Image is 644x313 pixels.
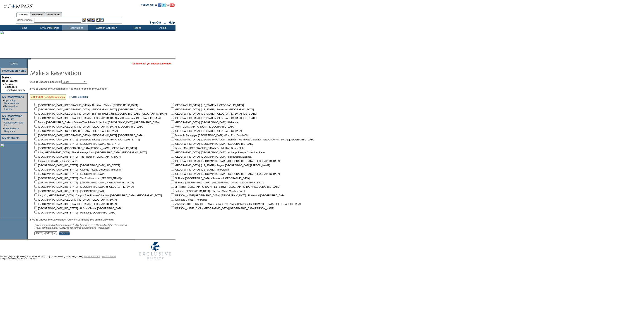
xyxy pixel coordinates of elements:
[169,21,175,24] a: Help
[4,105,18,110] a: Reservation History
[59,231,70,235] input: Submit
[34,207,122,210] nobr: [GEOGRAPHIC_DATA], [US_STATE] - Ho'olei Villas at [GEOGRAPHIC_DATA]
[70,95,88,98] a: » Clear Selection
[34,134,143,137] nobr: [GEOGRAPHIC_DATA], [GEOGRAPHIC_DATA] - [GEOGRAPHIC_DATA], [GEOGRAPHIC_DATA]
[170,164,270,167] nobr: [GEOGRAPHIC_DATA], [US_STATE] - Regent [GEOGRAPHIC_DATA][PERSON_NAME]
[166,5,175,7] a: Subscribe to our YouTube Channel
[3,121,4,127] td: ·
[34,104,138,107] nobr: [GEOGRAPHIC_DATA], [GEOGRAPHIC_DATA] - The Abaco Club on [GEOGRAPHIC_DATA]
[34,226,110,229] nobr: Travel completed after [DATE] is considered an Advanced Reservation.
[82,18,86,22] img: b_edit.gif
[36,25,62,31] td: My Memberships
[91,18,95,22] img: Impersonate
[150,21,161,24] a: Sign Out
[141,3,157,8] td: Follow Us ::
[34,198,117,201] nobr: [GEOGRAPHIC_DATA], [GEOGRAPHIC_DATA] - [GEOGRAPHIC_DATA]
[34,194,162,197] nobr: Lang Co, [GEOGRAPHIC_DATA] - Banyan Tree Private Collection: [GEOGRAPHIC_DATA], [GEOGRAPHIC_DATA]
[2,114,22,121] a: My Reservation Wish List
[170,117,257,119] nobr: [GEOGRAPHIC_DATA], [US_STATE] - [GEOGRAPHIC_DATA], [US_STATE]
[34,112,167,115] nobr: [GEOGRAPHIC_DATA], [GEOGRAPHIC_DATA] - The Hideaways Club: [GEOGRAPHIC_DATA], [GEOGRAPHIC_DATA]
[4,99,19,104] a: Upcoming Reservations
[170,104,244,107] nobr: [GEOGRAPHIC_DATA], [US_STATE] - 1 [GEOGRAPHIC_DATA]
[170,190,245,192] nobr: Surfside, [GEOGRAPHIC_DATA] - The Surf Club - Member Event
[4,121,24,127] a: Cancellation Wish List
[34,203,117,205] nobr: [GEOGRAPHIC_DATA], [GEOGRAPHIC_DATA] - [GEOGRAPHIC_DATA]
[131,62,172,65] span: You have not yet chosen a member.
[170,151,266,154] nobr: [GEOGRAPHIC_DATA], [GEOGRAPHIC_DATA] - Auberge Resorts Collection: Etereo
[31,96,65,98] a: » Select All Beach Destinations
[170,138,314,141] nobr: [GEOGRAPHIC_DATA], [GEOGRAPHIC_DATA] - Banyan Tree Private Collection: [GEOGRAPHIC_DATA], [GEOGRA...
[170,108,254,111] nobr: [GEOGRAPHIC_DATA], [US_STATE] - Rosewood [GEOGRAPHIC_DATA]
[31,58,31,59] img: blank.gif
[170,203,301,205] nobr: Vabbinfaru, [GEOGRAPHIC_DATA] - Banyan Tree Private Collection: [GEOGRAPHIC_DATA], [GEOGRAPHIC_DATA]
[29,58,31,59] img: promoShadowLeftCorner.gif
[170,173,280,175] nobr: [GEOGRAPHIC_DATA], [GEOGRAPHIC_DATA] - [GEOGRAPHIC_DATA], [GEOGRAPHIC_DATA]
[2,76,18,82] a: Make a Reservation
[3,83,4,85] b: »
[3,127,4,133] td: ·
[2,137,19,140] a: My Contracts
[166,3,175,7] img: Subscribe to our YouTube Channel
[3,89,4,91] td: ·
[30,218,114,221] b: Step 3: Choose the Date Range You Wish to Initially See on the Calendar:
[170,142,253,145] nobr: [GEOGRAPHIC_DATA], [GEOGRAPHIC_DATA] - [GEOGRAPHIC_DATA]
[17,18,34,22] div: Member Name:
[3,99,4,104] td: ·
[2,95,24,99] a: My Reservations
[170,177,250,180] nobr: St. Barts, [GEOGRAPHIC_DATA] - Rosewood [GEOGRAPHIC_DATA]
[30,68,120,77] img: pgTtlMakeReservation.gif
[170,160,280,162] nobr: [GEOGRAPHIC_DATA], [GEOGRAPHIC_DATA] - [GEOGRAPHIC_DATA], [GEOGRAPHIC_DATA]
[170,198,207,201] nobr: Turks and Caicos - The Palms
[34,147,137,149] nobr: [GEOGRAPHIC_DATA] - [GEOGRAPHIC_DATA][PERSON_NAME], [GEOGRAPHIC_DATA]
[34,177,123,180] nobr: [GEOGRAPHIC_DATA], [US_STATE] - The Residences of [PERSON_NAME]'a
[170,134,249,137] nobr: Peninsula Papagayo, [GEOGRAPHIC_DATA] - Poro Poro Beach Club
[30,12,45,17] a: Residences
[170,181,264,184] nobr: St. Barts, [GEOGRAPHIC_DATA] - [GEOGRAPHIC_DATA], [GEOGRAPHIC_DATA]
[162,3,166,7] img: Follow us on Twitter
[170,130,242,132] nobr: [GEOGRAPHIC_DATA], [US_STATE] - [GEOGRAPHIC_DATA]
[34,164,120,167] nobr: [GEOGRAPHIC_DATA], [US_STATE] - [GEOGRAPHIC_DATA], [US_STATE]
[170,155,252,158] nobr: [GEOGRAPHIC_DATA], [GEOGRAPHIC_DATA] - Rosewood Mayakoba
[34,224,127,226] span: Travel completed between now and [DATE] qualifies as a Space Available Reservation.
[34,211,115,214] nobr: [GEOGRAPHIC_DATA], [US_STATE] - Montage [GEOGRAPHIC_DATA]
[34,160,77,162] nobr: Kaua'i, [US_STATE] - Timbers Kaua'i
[88,25,123,31] td: Vacation Collection
[170,121,239,124] nobr: [GEOGRAPHIC_DATA], [GEOGRAPHIC_DATA] - Baha Mar
[170,207,274,210] nobr: [PERSON_NAME], B.V.I. - [GEOGRAPHIC_DATA] [GEOGRAPHIC_DATA][PERSON_NAME]
[62,25,88,31] td: Reservations
[96,18,100,22] img: Reservations
[34,108,143,111] nobr: [GEOGRAPHIC_DATA], [GEOGRAPHIC_DATA] - [GEOGRAPHIC_DATA], [GEOGRAPHIC_DATA]
[3,105,4,110] td: ·
[162,5,166,7] a: Follow us on Twitter
[34,168,122,171] nobr: [GEOGRAPHIC_DATA], [US_STATE] - Auberge Resorts Collection: The Dunlin
[34,185,134,188] nobr: [GEOGRAPHIC_DATA], [US_STATE] - [GEOGRAPHIC_DATA] at [GEOGRAPHIC_DATA]
[2,69,26,72] a: Reservation Home
[170,147,244,149] nobr: Real del Mar, [GEOGRAPHIC_DATA] - Real del Mar Beach Club
[34,121,160,124] nobr: Bintan, [GEOGRAPHIC_DATA] - Banyan Tree Private Collection: [GEOGRAPHIC_DATA], [GEOGRAPHIC_DATA]
[34,142,120,145] nobr: [GEOGRAPHIC_DATA], [US_STATE] - [GEOGRAPHIC_DATA], [US_STATE]
[10,25,36,31] td: Home
[102,255,116,258] a: TERMS OF USE
[10,62,18,65] span: [DATE]
[84,255,100,258] a: PRIVACY POLICY
[123,25,149,31] td: Reports
[45,12,62,17] a: Reservations
[5,83,17,88] a: Browse Calendars
[170,125,234,128] nobr: Nevis, [GEOGRAPHIC_DATA] - [GEOGRAPHIC_DATA]
[170,112,257,115] nobr: [GEOGRAPHIC_DATA], [US_STATE] - [GEOGRAPHIC_DATA], [US_STATE]
[100,18,104,22] img: b_calculator.gif
[34,138,140,141] nobr: [GEOGRAPHIC_DATA], [US_STATE] - [PERSON_NAME][GEOGRAPHIC_DATA], [US_STATE]
[16,12,30,17] a: Members
[34,130,118,132] nobr: [GEOGRAPHIC_DATA] - [GEOGRAPHIC_DATA] - [GEOGRAPHIC_DATA]
[30,87,108,90] b: Step 2: Choose the Destination(s) You Wish to See on the Calendar:
[158,5,161,7] a: Become our fan on Facebook
[34,117,161,119] nobr: [GEOGRAPHIC_DATA], [GEOGRAPHIC_DATA] - [GEOGRAPHIC_DATA] and Residences [GEOGRAPHIC_DATA]
[34,155,121,158] nobr: [GEOGRAPHIC_DATA], [US_STATE] - The Islands of [GEOGRAPHIC_DATA]
[34,125,143,128] nobr: [GEOGRAPHIC_DATA], [GEOGRAPHIC_DATA] - [GEOGRAPHIC_DATA], [GEOGRAPHIC_DATA]
[135,239,175,262] img: Exclusive Resorts
[34,181,134,184] nobr: [GEOGRAPHIC_DATA], [US_STATE] - [GEOGRAPHIC_DATA], A [GEOGRAPHIC_DATA]
[170,168,230,171] nobr: [GEOGRAPHIC_DATA], [US_STATE] - The Cloister
[87,18,91,22] img: View
[30,81,61,83] b: Step 1: Choose a Lifestyle:
[34,190,105,192] nobr: [GEOGRAPHIC_DATA], [US_STATE] - [GEOGRAPHIC_DATA]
